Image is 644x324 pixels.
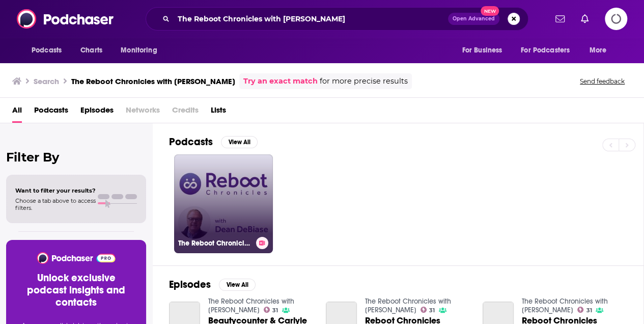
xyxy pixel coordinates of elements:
span: Podcasts [32,43,62,58]
h2: Filter By [6,150,146,165]
span: 31 [586,308,592,313]
a: 31 [264,307,278,313]
a: EpisodesView All [169,278,256,291]
span: Want to filter your results? [15,187,96,194]
a: All [12,102,22,123]
h3: Search [34,76,59,86]
a: Show notifications dropdown [577,10,593,28]
span: Monitoring [121,43,157,58]
button: Open AdvancedNew [448,13,499,25]
span: for more precise results [320,75,408,87]
span: More [590,43,607,58]
a: Charts [74,41,108,60]
a: 31 [577,307,592,313]
button: open menu [514,41,584,60]
button: open menu [582,41,620,60]
a: Show notifications dropdown [551,10,569,28]
div: Search podcasts, credits, & more... [146,7,528,31]
img: Podchaser - Follow, Share and Rate Podcasts [36,252,116,264]
a: The Reboot Chronicles with Dean DeBiase [208,297,294,314]
a: Episodes [80,102,114,123]
button: open menu [455,41,515,60]
a: Podcasts [34,102,68,123]
a: PodcastsView All [169,136,258,148]
a: Lists [211,102,226,123]
span: 31 [272,308,278,313]
span: For Podcasters [521,43,570,58]
span: Networks [126,102,160,123]
h3: Unlock exclusive podcast insights and contacts [18,272,134,309]
button: open menu [24,41,75,60]
button: open menu [114,41,170,60]
span: 31 [429,308,435,313]
button: View All [221,136,258,148]
img: Podchaser - Follow, Share and Rate Podcasts [17,9,115,29]
a: The Reboot Chronicles with Dean DeBiase [522,297,608,314]
button: View All [219,279,256,291]
button: Send feedback [577,77,628,86]
h3: The Reboot Chronicles with [PERSON_NAME] [71,76,235,86]
a: Try an exact match [243,75,318,87]
span: Logging in [605,8,627,30]
a: 31 [421,307,435,313]
span: For Business [462,43,502,58]
a: The Reboot Chronicles with [PERSON_NAME] [174,154,273,253]
h2: Podcasts [169,136,213,148]
span: New [481,6,499,16]
span: Credits [172,102,199,123]
span: Choose a tab above to access filters. [15,197,96,211]
span: Charts [80,43,102,58]
input: Search podcasts, credits, & more... [174,11,448,27]
h2: Episodes [169,278,211,291]
a: The Reboot Chronicles with Dean DeBiase [365,297,451,314]
h3: The Reboot Chronicles with [PERSON_NAME] [178,239,252,248]
span: Open Advanced [453,16,495,21]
